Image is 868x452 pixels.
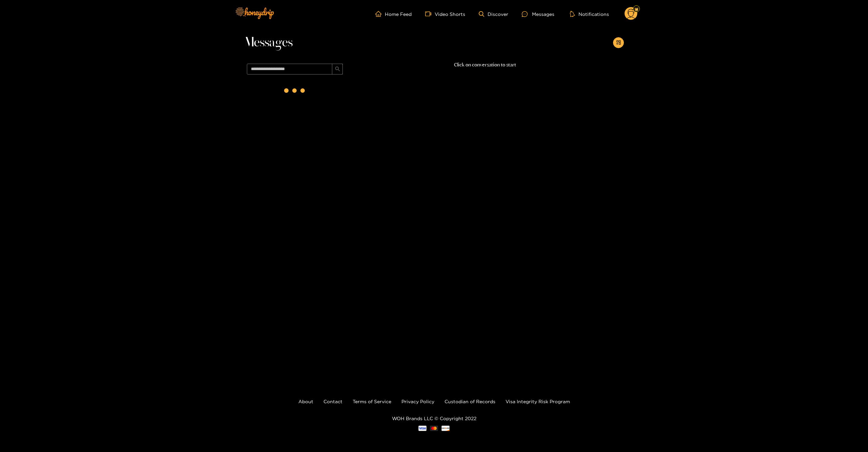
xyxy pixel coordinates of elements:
[335,66,340,72] span: search
[401,399,434,404] a: Privacy Policy
[244,35,293,51] span: Messages
[634,7,638,11] img: Fan Level
[323,399,342,404] a: Contact
[445,399,495,404] a: Custodian of Records
[425,11,435,17] span: video-camera
[479,11,508,17] a: Discover
[298,399,313,404] a: About
[616,40,621,46] span: appstore-add
[353,399,391,404] a: Terms of Service
[568,10,611,17] button: Notifications
[346,61,624,69] p: Click on conversation to start
[613,37,624,48] button: appstore-add
[375,11,385,17] span: home
[375,11,412,17] a: Home Feed
[522,10,554,18] div: Messages
[332,64,343,74] button: search
[506,399,570,404] a: Visa Integrity Risk Program
[425,11,465,17] a: Video Shorts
